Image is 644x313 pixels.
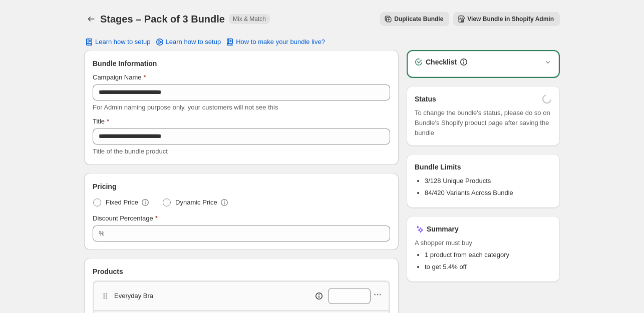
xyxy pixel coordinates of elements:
[426,57,457,67] h3: Checklist
[425,262,552,272] li: to get 5.4% off
[93,266,123,276] span: Products
[415,238,552,248] span: A shopper must buy
[425,177,491,184] span: 3/128 Unique Products
[219,35,331,49] button: How to make your bundle live?
[93,116,109,126] label: Title
[93,181,116,191] span: Pricing
[93,213,158,223] label: Discount Percentage
[427,224,459,234] h3: Summary
[100,13,225,25] h1: Stages – Pack of 3 Bundle
[415,94,436,104] h3: Status
[93,72,146,82] label: Campaign Name
[106,197,138,207] span: Fixed Price
[236,38,325,46] span: How to make your bundle live?
[84,12,98,26] button: Back
[175,197,217,207] span: Dynamic Price
[166,38,221,46] span: Learn how to setup
[394,15,443,23] span: Duplicate Bundle
[149,35,227,49] a: Learn how to setup
[467,15,554,23] span: View Bundle in Shopify Admin
[380,12,449,26] button: Duplicate Bundle
[233,15,266,23] span: Mix & Match
[114,291,153,301] p: Everyday Bra
[415,108,552,138] span: To change the bundle's status, please do so on Bundle's Shopify product page after saving the bundle
[415,162,461,172] h3: Bundle Limits
[78,35,157,49] button: Learn how to setup
[425,250,552,260] li: 1 product from each category
[93,58,157,68] span: Bundle Information
[93,147,168,155] span: Title of the bundle product
[99,228,105,238] div: %
[425,189,513,196] span: 84/420 Variants Across Bundle
[93,103,278,111] span: For Admin naming purpose only, your customers will not see this
[95,38,151,46] span: Learn how to setup
[453,12,560,26] button: View Bundle in Shopify Admin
